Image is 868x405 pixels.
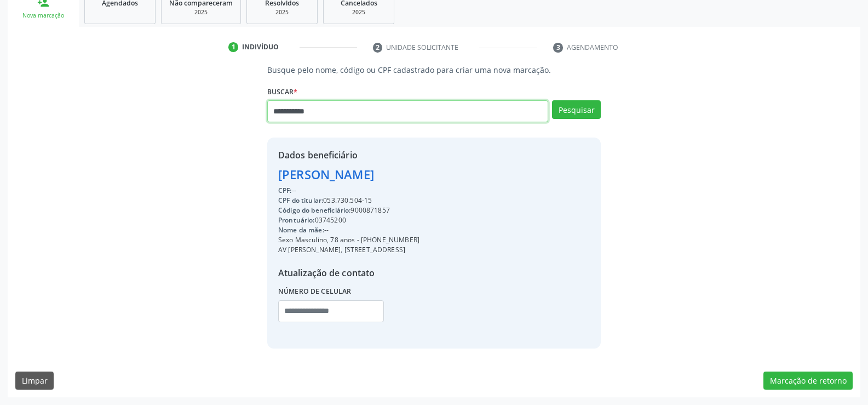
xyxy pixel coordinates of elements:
[228,42,238,52] div: 1
[15,12,71,20] div: Nova marcação
[15,372,54,390] button: Limpar
[278,166,419,184] div: [PERSON_NAME]
[278,266,419,279] div: Atualização de contato
[278,186,292,195] span: CPF:
[278,196,419,206] div: 053.730.504-15
[278,283,352,300] label: Número de celular
[267,64,601,76] p: Busque pelo nome, código ou CPF cadastrado para criar uma nova marcação.
[278,206,419,215] div: 9000871857
[763,372,853,390] button: Marcação de retorno
[278,196,323,205] span: CPF do titular:
[278,235,419,245] div: Sexo Masculino, 78 anos - [PHONE_NUMBER]
[278,206,350,215] span: Código do beneficiário:
[278,225,419,235] div: --
[278,215,315,225] span: Prontuário:
[278,186,419,196] div: --
[552,100,601,119] button: Pesquisar
[278,245,419,255] div: AV [PERSON_NAME], [STREET_ADDRESS]
[255,8,309,16] div: 2025
[267,83,297,100] label: Buscar
[278,215,419,225] div: 03745200
[242,42,279,52] div: Indivíduo
[331,8,386,16] div: 2025
[169,8,233,16] div: 2025
[278,149,419,162] div: Dados beneficiário
[278,225,324,235] span: Nome da mãe:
